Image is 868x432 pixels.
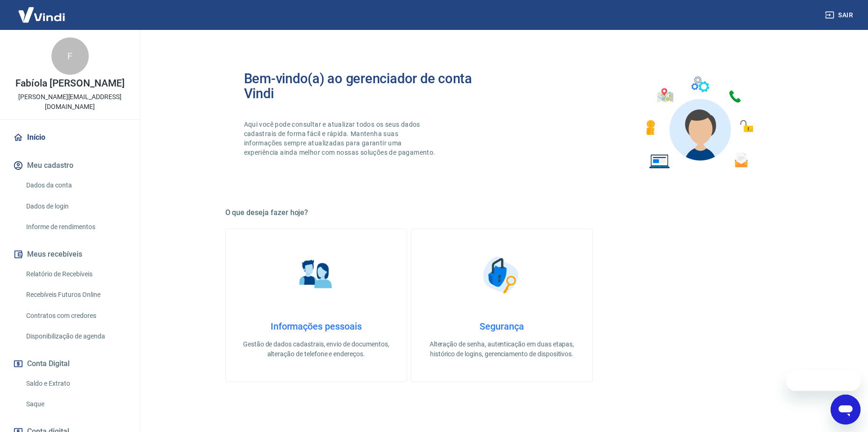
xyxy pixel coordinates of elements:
[22,176,129,195] a: Dados da conta
[293,252,339,298] img: Informações pessoais
[22,265,129,284] a: Relatório de Recebíveis
[22,374,129,393] a: Saldo e Extrato
[11,0,72,29] img: Vindi
[22,217,129,237] a: Informe de rendimentos
[225,208,779,217] h5: O que deseja fazer hoje?
[7,92,132,112] p: [PERSON_NAME][EMAIL_ADDRESS][DOMAIN_NAME]
[426,321,577,332] h4: Segurança
[225,229,407,382] a: Informações pessoaisInformações pessoaisGestão de dados cadastrais, envio de documentos, alteraçã...
[831,395,861,425] iframe: Botão para abrir a janela de mensagens
[51,37,89,75] div: F
[22,197,129,216] a: Dados de login
[823,7,857,24] button: Sair
[11,127,129,148] a: Início
[11,244,129,265] button: Meus recebíveis
[22,395,129,414] a: Saque
[426,339,577,359] p: Alteração de senha, autenticação em duas etapas, histórico de logins, gerenciamento de dispositivos.
[244,120,438,157] p: Aqui você pode consultar e atualizar todos os seus dados cadastrais de forma fácil e rápida. Mant...
[638,71,760,174] img: Imagem de um avatar masculino com diversos icones exemplificando as funcionalidades do gerenciado...
[22,327,129,346] a: Disponibilização de agenda
[244,71,502,101] h2: Bem-vindo(a) ao gerenciador de conta Vindi
[15,79,125,88] p: Fabíola [PERSON_NAME]
[11,353,129,374] button: Conta Digital
[11,155,129,176] button: Meu cadastro
[241,339,392,359] p: Gestão de dados cadastrais, envio de documentos, alteração de telefone e endereços.
[22,285,129,304] a: Recebíveis Futuros Online
[478,252,525,298] img: Segurança
[411,229,593,382] a: SegurançaSegurançaAlteração de senha, autenticação em duas etapas, histórico de logins, gerenciam...
[22,306,129,325] a: Contratos com credores
[786,370,861,391] iframe: Mensagem da empresa
[241,321,392,332] h4: Informações pessoais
